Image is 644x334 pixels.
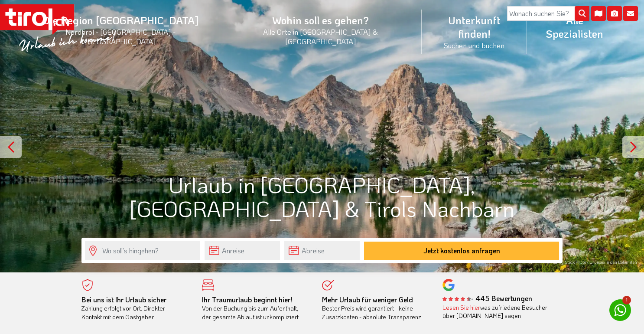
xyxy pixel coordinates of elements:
span: 1 [622,296,631,305]
a: Die Region [GEOGRAPHIC_DATA]Nordtirol - [GEOGRAPHIC_DATA] - [GEOGRAPHIC_DATA] [22,4,219,56]
input: Wonach suchen Sie? [507,6,589,21]
b: Ihr Traumurlaub beginnt hier! [202,295,292,304]
small: Suchen und buchen [432,40,517,50]
small: Alle Orte in [GEOGRAPHIC_DATA] & [GEOGRAPHIC_DATA] [230,27,411,46]
a: Unterkunft finden!Suchen und buchen [422,4,527,59]
i: Fotogalerie [607,6,622,21]
input: Anreise [205,241,280,260]
a: 1 [609,299,631,321]
i: Kontakt [623,6,638,21]
button: Jetzt kostenlos anfragen [364,242,559,260]
i: Karte öffnen [591,6,606,21]
div: Zahlung erfolgt vor Ort. Direkter Kontakt mit dem Gastgeber [81,295,189,321]
b: Mehr Urlaub für weniger Geld [322,295,413,304]
b: - 445 Bewertungen [442,294,532,303]
a: Lesen Sie hier [442,303,480,311]
a: Wohin soll es gehen?Alle Orte in [GEOGRAPHIC_DATA] & [GEOGRAPHIC_DATA] [219,4,422,56]
b: Bei uns ist Ihr Urlaub sicher [81,295,166,304]
a: Alle Spezialisten [527,4,622,50]
div: Von der Buchung bis zum Aufenthalt, der gesamte Ablauf ist unkompliziert [202,295,309,321]
input: Abreise [284,241,360,260]
small: Nordtirol - [GEOGRAPHIC_DATA] - [GEOGRAPHIC_DATA] [32,27,209,46]
input: Wo soll's hingehen? [85,241,200,260]
div: was zufriedene Besucher über [DOMAIN_NAME] sagen [442,303,550,320]
div: Bester Preis wird garantiert - keine Zusatzkosten - absolute Transparenz [322,295,429,321]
